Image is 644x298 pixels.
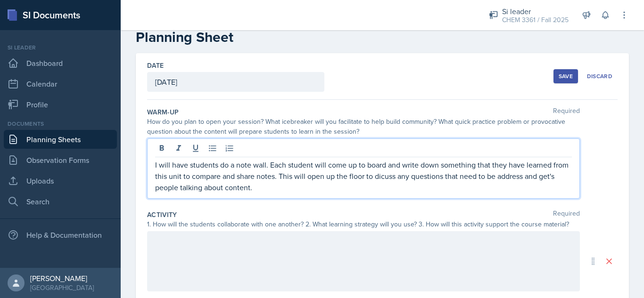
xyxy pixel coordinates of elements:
p: I will have students do a note wall. Each student will come up to board and write down something ... [155,159,572,193]
div: Discard [587,72,612,80]
span: Required [553,107,580,117]
div: How do you plan to open your session? What icebreaker will you facilitate to help build community... [147,117,580,137]
a: Dashboard [4,54,117,72]
div: CHEM 3361 / Fall 2025 [502,15,569,25]
div: [GEOGRAPHIC_DATA] [30,283,94,292]
label: Date [147,61,164,70]
a: Profile [4,95,117,114]
div: Documents [4,120,117,128]
h2: Planning Sheet [136,29,629,46]
label: Warm-Up [147,107,179,117]
a: Search [4,192,117,211]
button: Save [553,69,578,83]
div: 1. How will the students collaborate with one another? 2. What learning strategy will you use? 3.... [147,219,580,229]
button: Discard [582,69,618,83]
div: [PERSON_NAME] [30,274,94,283]
a: Uploads [4,171,117,190]
a: Planning Sheets [4,130,117,149]
div: Help & Documentation [4,226,117,244]
div: Si leader [502,6,569,17]
span: Required [553,210,580,219]
label: Activity [147,210,177,219]
a: Observation Forms [4,151,117,169]
div: Save [559,72,573,80]
a: Calendar [4,74,117,93]
div: Si leader [4,43,117,52]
